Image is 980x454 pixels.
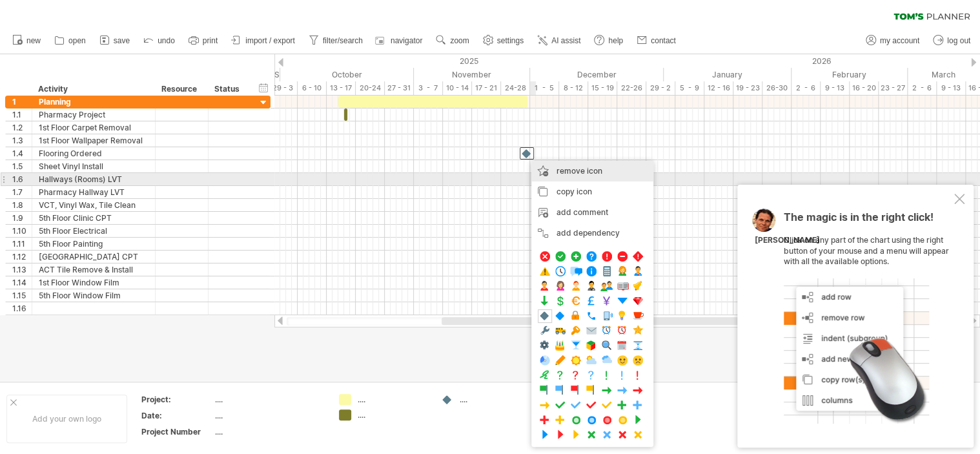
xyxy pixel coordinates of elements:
span: my account [880,36,919,45]
span: help [608,36,623,45]
div: 3 - 7 [414,81,443,95]
span: copy icon [556,187,592,196]
span: navigator [391,36,422,45]
div: October 2025 [280,68,414,81]
div: VCT, Vinyl Wax, Tile Clean [39,199,148,211]
div: 1.7 [12,186,32,198]
a: zoom [433,32,473,49]
div: .... [460,394,530,405]
div: 13 - 17 [327,81,356,95]
div: 1.14 [12,276,32,289]
div: 2 - 6 [908,81,937,95]
a: help [591,32,627,49]
span: undo [158,36,175,45]
a: my account [863,32,923,49]
div: .... [358,394,428,405]
span: filter/search [323,36,363,45]
div: Project Number [141,426,212,437]
div: 1.13 [12,263,32,276]
div: 12 - 16 [704,81,733,95]
div: 5 - 9 [675,81,704,95]
div: 1.9 [12,212,32,224]
div: .... [215,426,323,437]
a: new [9,32,45,49]
div: January 2026 [664,68,791,81]
div: add dependency [531,223,653,243]
div: Resource [161,83,201,96]
div: Activity [38,83,148,96]
a: contact [633,32,680,49]
a: print [185,32,221,49]
a: import / export [228,32,299,49]
a: log out [930,32,974,49]
div: 5th Floor Clinic CPT [39,212,148,224]
div: add comment [531,202,653,223]
div: 1st Floor Window Film [39,276,148,289]
div: 1.11 [12,238,32,250]
div: 1 - 5 [530,81,559,95]
div: Status [214,83,243,96]
span: log out [947,36,970,45]
div: .... [358,409,428,420]
div: 1.10 [12,225,32,237]
div: December 2025 [530,68,664,81]
span: open [68,36,86,45]
a: AI assist [534,32,584,49]
a: save [96,32,134,49]
div: 1.15 [12,289,32,302]
div: 10 - 14 [443,81,472,95]
span: save [114,36,130,45]
div: .... [215,394,323,405]
div: 16 - 20 [850,81,879,95]
div: 5th Floor Painting [39,238,148,250]
div: 26-30 [762,81,791,95]
span: AI assist [551,36,580,45]
span: zoom [450,36,469,45]
div: November 2025 [414,68,530,81]
span: new [26,36,41,45]
div: Pharmacy Hallway LVT [39,186,148,198]
div: Add your own logo [6,395,127,443]
div: Hallways (Rooms) LVT [39,173,148,185]
div: 1st Floor Carpet Removal [39,121,148,134]
div: Click on any part of the chart using the right button of your mouse and a menu will appear with a... [784,212,952,424]
a: undo [140,32,179,49]
div: 8 - 12 [559,81,588,95]
div: 29 - 3 [269,81,298,95]
div: 29 - 2 [646,81,675,95]
span: print [203,36,218,45]
a: filter/search [305,32,367,49]
div: Sheet Vinyl Install [39,160,148,172]
div: 1.4 [12,147,32,160]
div: 9 - 13 [937,81,966,95]
div: Date: [141,410,212,421]
div: Project: [141,394,212,405]
div: 1.6 [12,173,32,185]
div: 27 - 31 [385,81,414,95]
div: February 2026 [791,68,908,81]
div: 22-26 [617,81,646,95]
span: remove icon [556,166,602,176]
span: The magic is in the right click! [784,211,934,230]
div: 1.12 [12,251,32,263]
div: Pharmacy Project [39,108,148,121]
div: 5th Floor Window Film [39,289,148,302]
div: .... [215,410,323,421]
span: settings [497,36,524,45]
div: 19 - 23 [733,81,762,95]
div: 23 - 27 [879,81,908,95]
a: open [51,32,90,49]
span: contact [651,36,676,45]
div: 6 - 10 [298,81,327,95]
div: 1.3 [12,134,32,147]
div: 1 [12,96,32,108]
div: ACT Tile Remove & Install [39,263,148,276]
div: 1.5 [12,160,32,172]
div: 17 - 21 [472,81,501,95]
a: navigator [373,32,426,49]
span: import / export [245,36,295,45]
div: 1.16 [12,302,32,315]
div: 20-24 [356,81,385,95]
div: 1.2 [12,121,32,134]
div: [GEOGRAPHIC_DATA] CPT [39,251,148,263]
